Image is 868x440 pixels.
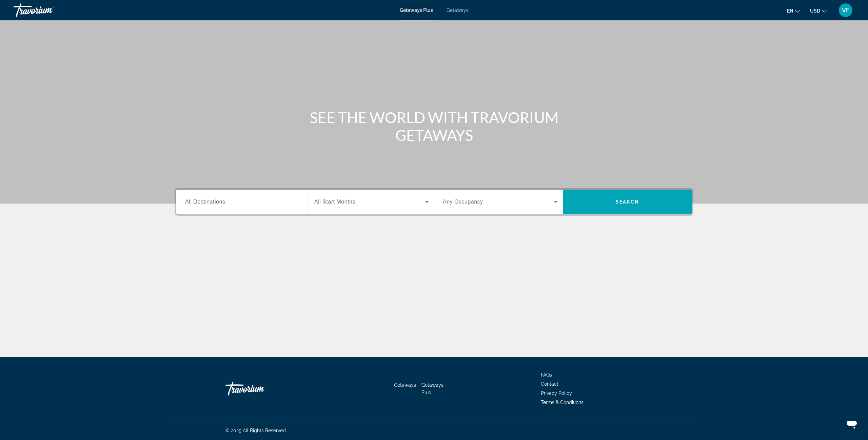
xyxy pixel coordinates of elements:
[443,199,483,205] span: Any Occupancy
[563,190,692,214] button: Search
[541,400,584,405] a: Terms & Conditions
[787,8,793,14] span: en
[314,199,355,205] span: All Start Months
[841,413,863,435] iframe: Button to launch messaging window
[185,199,225,205] span: All Destinations
[447,7,469,13] a: Getaways
[225,428,287,433] span: © 2025 All Rights Reserved.
[225,379,293,399] a: Travorium
[810,8,820,14] span: USD
[842,7,849,14] span: VF
[394,382,416,388] a: Getaways
[307,109,561,144] h1: SEE THE WORLD WITH TRAVORIUM GETAWAYS
[787,6,800,16] button: Change language
[541,390,572,396] a: Privacy Policy
[616,199,639,205] span: Search
[810,6,827,16] button: Change currency
[400,7,433,13] a: Getaways Plus
[837,3,854,17] button: User Menu
[541,381,558,387] a: Contact
[541,372,552,378] a: FAQs
[176,190,692,214] div: Search widget
[421,382,443,395] a: Getaways Plus
[14,1,81,19] a: Travorium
